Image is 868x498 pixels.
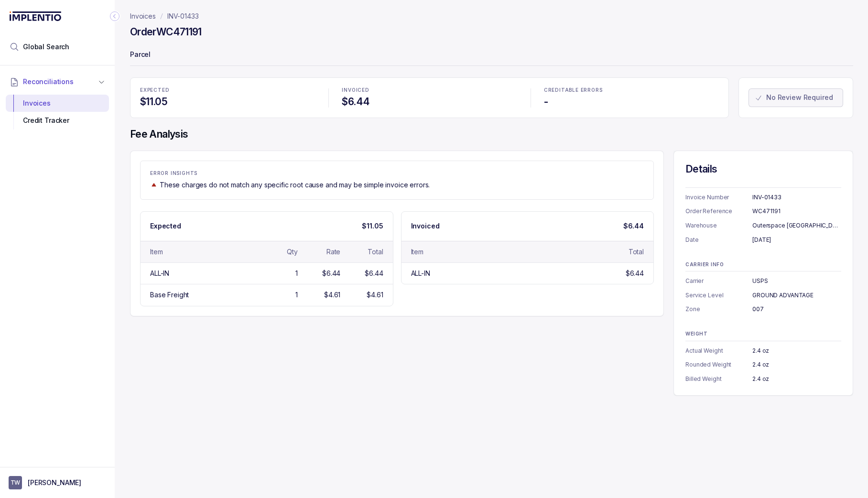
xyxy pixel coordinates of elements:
[368,247,383,257] div: Total
[685,360,752,369] p: Rounded Weight
[623,221,644,231] p: $6.44
[6,93,109,131] div: Reconciliations
[752,221,841,230] div: Outerspace [GEOGRAPHIC_DATA]
[685,331,841,337] p: WEIGHT
[766,93,833,102] p: No Review Required
[342,95,517,108] h4: $6.44
[752,304,841,314] div: 007
[752,276,841,286] div: USPS
[411,269,430,278] div: ALL-IN
[685,235,752,245] p: Date
[322,269,340,278] div: $6.44
[544,87,719,93] p: CREDITABLE ERRORS
[130,128,853,141] h4: Fee Analysis
[13,112,101,129] div: Credit Tracker
[13,95,101,112] div: Invoices
[685,193,752,202] p: Invoice Number
[629,247,644,257] div: Total
[150,269,169,278] div: ALL-IN
[326,247,340,257] div: Rate
[130,25,202,39] h4: Order WC471191
[752,193,841,202] div: INV-01433
[295,269,298,278] div: 1
[130,11,199,21] nav: breadcrumb
[752,360,841,369] div: 2.4 oz
[130,46,853,65] p: Parcel
[140,95,315,108] h4: $11.05
[367,290,383,300] div: $4.61
[150,290,189,300] div: Base Freight
[685,346,752,356] p: Actual Weight
[6,71,109,92] button: Reconciliations
[544,95,719,108] h4: -
[23,42,69,52] span: Global Search
[150,247,163,257] div: Item
[752,206,841,216] div: WC471191
[160,180,430,190] p: These charges do not match any specific root cause and may be simple invoice errors.
[109,11,120,22] div: Collapse Icon
[9,476,106,489] button: User initials[PERSON_NAME]
[140,87,315,93] p: EXPECTED
[150,181,158,188] img: trend image
[295,290,298,300] div: 1
[626,269,644,278] div: $6.44
[130,11,156,21] a: Invoices
[685,374,752,384] p: Billed Weight
[752,235,841,245] div: [DATE]
[9,476,22,489] span: User initials
[752,291,841,300] div: GROUND ADVANTAGE
[752,346,841,356] div: 2.4 oz
[411,247,423,257] div: Item
[685,276,752,286] p: Carrier
[685,304,752,314] p: Zone
[150,171,644,176] p: ERROR INSIGHTS
[365,269,383,278] div: $6.44
[752,374,841,384] div: 2.4 oz
[685,291,752,300] p: Service Level
[23,77,74,87] span: Reconciliations
[411,221,440,231] p: Invoiced
[362,221,383,231] p: $11.05
[685,206,752,216] p: Order Reference
[685,262,841,268] p: CARRIER INFO
[287,247,298,257] div: Qty
[324,290,340,300] div: $4.61
[28,478,81,487] p: [PERSON_NAME]
[150,221,181,231] p: Expected
[685,162,841,176] h4: Details
[685,221,752,230] p: Warehouse
[167,11,199,21] a: INV-01433
[342,87,517,93] p: INVOICED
